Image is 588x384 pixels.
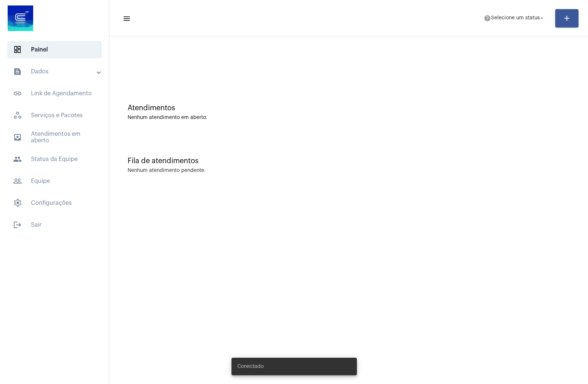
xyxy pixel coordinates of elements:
[13,67,22,76] mat-icon: sidenav icon
[7,107,102,124] span: Serviços e Pacotes
[562,14,571,23] mat-icon: add
[237,363,264,370] span: Conectado
[13,199,22,207] span: sidenav icon
[13,89,22,98] mat-icon: sidenav icon
[7,216,102,234] span: Sair
[484,15,491,22] mat-icon: help
[7,41,102,58] span: Painel
[7,150,102,168] span: Status da Equipe
[13,45,22,54] span: sidenav icon
[4,63,109,80] mat-expansion-panel-header: sidenav iconDados
[7,128,102,146] span: Atendimentos em aberto
[13,220,22,229] mat-icon: sidenav icon
[128,104,570,112] div: Atendimentos
[13,177,22,185] mat-icon: sidenav icon
[7,85,102,102] span: Link de Agendamento
[479,11,549,26] button: Selecione um status
[7,172,102,190] span: Equipe
[6,4,35,33] img: d4669ae0-8c07-2337-4f67-34b0df7f5ae4.jpeg
[128,168,206,173] div: Nenhum atendimento pendente.
[13,155,22,164] mat-icon: sidenav icon
[538,15,545,22] mat-icon: arrow_drop_down
[7,194,102,212] span: Configurações
[13,111,22,120] span: sidenav icon
[491,16,540,21] span: Selecione um status
[13,67,97,76] mat-panel-title: Dados
[128,157,570,165] div: Fila de atendimentos
[13,133,22,142] mat-icon: sidenav icon
[128,115,570,120] div: Nenhum atendimento em aberto.
[122,14,130,23] mat-icon: sidenav icon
